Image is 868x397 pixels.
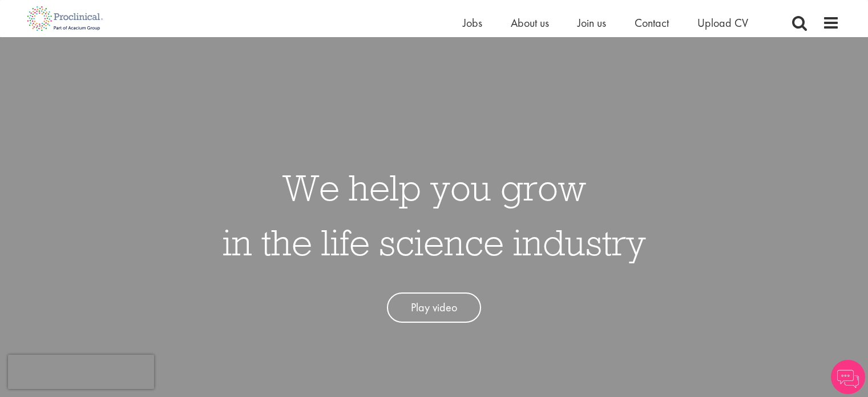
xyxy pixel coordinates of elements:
a: Join us [578,15,606,30]
img: Chatbot [831,360,865,394]
a: Upload CV [697,15,748,30]
a: Jobs [463,15,482,30]
a: Contact [635,15,669,30]
a: About us [511,15,549,30]
a: Play video [387,292,481,323]
h1: We help you grow in the life science industry [223,160,646,270]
